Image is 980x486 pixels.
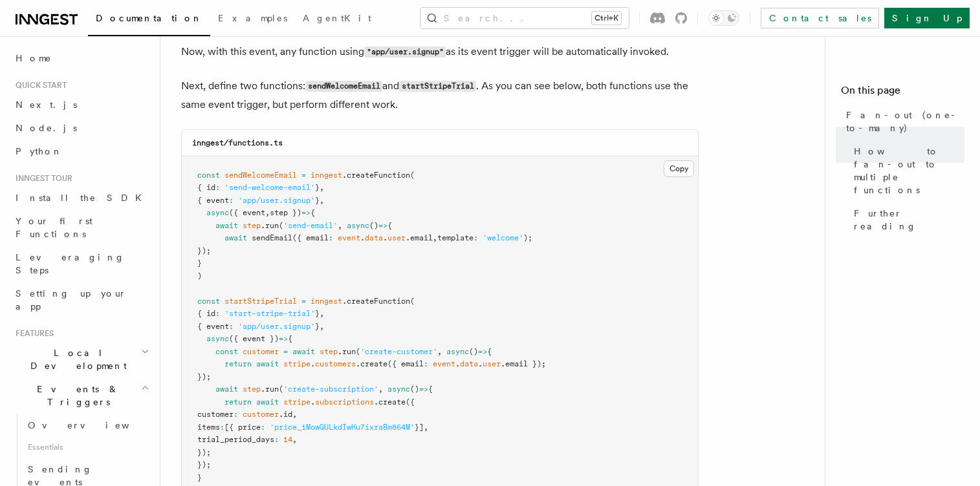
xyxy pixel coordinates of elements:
span: { event [197,322,229,331]
span: { [387,221,392,230]
span: Overview [28,420,161,430]
span: , [320,183,324,192]
span: step [320,347,338,356]
span: await [224,233,247,242]
span: : [424,359,428,368]
span: } [315,183,320,192]
span: .email [406,233,433,242]
span: return [224,397,252,407]
span: . [360,233,365,242]
span: , [320,309,324,318]
span: () [410,385,419,394]
span: ( [279,221,283,230]
span: .email }); [501,359,546,368]
span: : [220,423,224,432]
span: { event [197,196,229,205]
span: startStripeTrial [224,297,297,306]
span: 'create-customer' [360,347,437,356]
span: async [347,221,369,230]
code: startStripeTrial [399,81,476,92]
span: . [310,359,315,368]
span: . [310,397,315,407]
a: Your first Functions [10,209,152,246]
span: inngest [310,171,342,180]
span: customer [243,347,279,356]
span: : [234,410,238,419]
span: { [428,385,433,394]
span: async [387,385,410,394]
span: await [292,347,315,356]
span: sendEmail [252,233,292,242]
a: Overview [23,414,152,437]
span: Setting up your app [16,288,127,312]
span: ( [410,297,415,306]
span: user [387,233,406,242]
span: data [365,233,383,242]
span: .createFunction [342,297,410,306]
span: : [274,435,279,444]
span: Examples [218,13,287,23]
span: () [369,221,378,230]
span: stripe [283,397,310,407]
span: 'send-email' [283,221,338,230]
a: Next.js [10,93,152,116]
span: }); [197,460,211,469]
span: Features [10,328,54,339]
span: { [310,208,315,217]
span: Local Development [10,346,141,372]
span: Leveraging Steps [16,252,125,275]
span: 'create-subscription' [283,385,378,394]
a: Further reading [849,202,964,238]
span: return [224,359,252,368]
span: ( [410,171,415,180]
span: : [229,322,234,331]
span: : [261,423,265,432]
span: await [256,397,279,407]
span: const [197,171,220,180]
span: ); [523,233,532,242]
span: . [478,359,483,368]
span: await [256,359,279,368]
span: Documentation [96,13,202,23]
span: { [487,347,492,356]
span: await [215,221,238,230]
a: AgentKit [295,4,379,35]
span: = [301,171,306,180]
span: .create [374,397,406,407]
h4: On this page [841,83,964,103]
span: .run [338,347,356,356]
button: Search...Ctrl+K [420,8,629,28]
span: : [215,183,220,192]
span: . [455,359,460,368]
span: => [279,334,288,343]
button: Copy [664,160,694,177]
code: "app/user.signup" [364,47,446,58]
span: }] [415,423,424,432]
a: Install the SDK [10,186,152,209]
span: 'app/user.signup' [238,196,315,205]
a: Sign Up [884,8,970,28]
a: Fan-out (one-to-many) [841,103,964,140]
span: }); [197,372,211,381]
span: 'welcome' [483,233,523,242]
span: : [229,196,234,205]
span: const [197,297,220,306]
span: => [478,347,487,356]
span: .create [356,359,387,368]
span: 'start-stripe-trial' [224,309,315,318]
span: 'app/user.signup' [238,322,315,331]
span: step }) [270,208,301,217]
span: Fan-out (one-to-many) [846,109,964,134]
span: , [338,221,342,230]
span: customer [243,410,279,419]
p: Now, with this event, any function using as its event trigger will be automatically invoked. [181,43,699,61]
span: AgentKit [303,13,371,23]
span: , [292,435,297,444]
a: Python [10,140,152,163]
span: Quick start [10,80,67,90]
kbd: Ctrl+K [592,12,621,25]
span: customer [197,410,234,419]
p: Next, define two functions: and . As you can see below, both functions use the same event trigger... [181,77,699,114]
span: , [433,233,437,242]
a: Documentation [88,4,210,36]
